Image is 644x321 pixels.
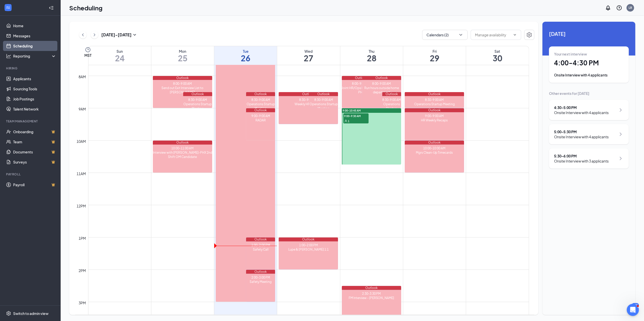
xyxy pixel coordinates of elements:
[6,66,55,70] div: Hiring
[405,98,464,102] div: 8:30-9:00 AM
[616,5,622,11] svg: QuestionInfo
[405,102,464,106] div: Operations Startup Meeting
[526,32,532,38] svg: Settings
[475,32,511,38] input: Manage availability
[277,49,340,54] div: Wed
[151,54,214,62] h1: 25
[13,41,56,51] a: Scheduling
[403,54,466,62] h1: 29
[309,98,338,102] div: 8:30-9:00 AM
[88,46,151,65] a: August 24, 2025
[69,4,103,12] h1: Scheduling
[13,54,57,59] div: Reporting
[554,73,624,78] div: Onsite Interview with 4 applicants
[13,104,56,114] a: Talent Network
[13,21,56,31] a: Home
[246,237,275,242] div: Outlook
[362,76,401,80] div: Outlook
[618,155,624,162] svg: ChevronRight
[91,31,98,39] button: ChevronRight
[627,304,639,316] iframe: Intercom live chat
[618,107,624,113] svg: ChevronRight
[458,32,463,37] svg: ChevronDown
[13,127,56,137] a: OnboardingCrown
[153,150,212,159] div: Interview with [PERSON_NAME]-PHX 2nd Shift OM Candidate
[151,49,214,54] div: Mon
[6,5,11,10] svg: WorkstreamLogo
[78,300,87,306] div: 3pm
[348,119,350,123] span: 1
[88,54,151,62] h1: 24
[554,158,609,164] div: Onsite Interview with 3 applicants
[153,146,212,150] div: 10:00-11:00 AM
[246,247,275,252] div: Safety Call
[13,147,56,157] a: DocumentsCrown
[183,102,212,111] div: Operations Startup Meeting
[629,6,632,10] div: LR
[309,102,338,111] div: Operations Startup Meeting
[422,30,468,40] button: Calendars (2)ChevronDown
[405,114,464,118] div: 9:00-9:00 AM
[279,92,338,96] div: Outlook
[403,46,466,65] a: August 29, 2025
[466,54,529,62] h1: 30
[246,275,275,280] div: 2:00-3:00 PM
[405,150,464,155] div: Mgrs Clean-Up Timecards
[343,113,369,118] span: 9:00-9:30 AM
[49,5,54,10] svg: Collapse
[554,110,609,115] div: Onsite Interview with 4 applicants
[279,247,338,252] div: Lupe & [PERSON_NAME] 1:1
[554,51,624,57] div: Your next interview
[13,180,56,190] a: PayrollCrown
[466,49,529,54] div: Sat
[246,118,275,122] div: RADAR
[214,46,277,65] a: August 26, 2025
[343,109,361,112] span: 9:00-10:45 AM
[246,243,275,247] div: 1:00-2:00 PM
[151,46,214,65] a: August 25, 2025
[6,311,11,316] svg: Settings
[279,243,338,247] div: 1:00-2:00 PM
[279,98,338,102] div: 8:30-9:30 AM
[342,82,381,86] div: 8:00-9:00 AM
[214,54,277,62] h1: 26
[362,86,401,94] div: Run hours outside home department
[84,53,91,58] span: MST
[340,54,403,62] h1: 28
[78,106,87,112] div: 9am
[554,105,609,110] div: 4:30 - 5:00 PM
[342,291,401,296] div: 2:30-3:30 PM
[405,146,464,150] div: 10:00-10:00 AM
[342,86,381,94] div: Joint HR/Ops Discussion -- PHX
[618,131,624,137] svg: ChevronRight
[277,54,340,62] h1: 27
[6,172,55,176] div: Payroll
[101,32,132,38] h3: [DATE] - [DATE]
[405,118,464,122] div: HR Weekly Recaps
[632,303,639,307] div: 105
[340,46,403,65] a: August 28, 2025
[524,30,534,40] button: Settings
[382,102,401,115] div: Operations Startup Meeting
[466,46,529,65] a: August 30, 2025
[246,92,275,96] div: Outlook
[183,92,212,96] div: Outlook
[382,98,401,102] div: 8:30-9:00 AM
[340,49,403,54] div: Thu
[153,82,212,86] div: 8:00-9:00 AM
[246,270,275,274] div: Outlook
[342,76,381,80] div: Outlook
[6,54,11,59] svg: Analysis
[78,235,87,241] div: 1pm
[405,108,464,112] div: Outlook
[246,98,275,102] div: 8:30-9:00 AM
[246,114,275,118] div: 9:00-9:00 AM
[549,91,629,96] div: Other events for [DATE]
[554,153,609,158] div: 5:30 - 6:00 PM
[13,311,49,316] div: Switch to admin view
[13,31,56,41] a: Messages
[605,5,611,11] svg: Notifications
[554,129,609,134] div: 5:00 - 5:30 PM
[405,92,464,96] div: Outlook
